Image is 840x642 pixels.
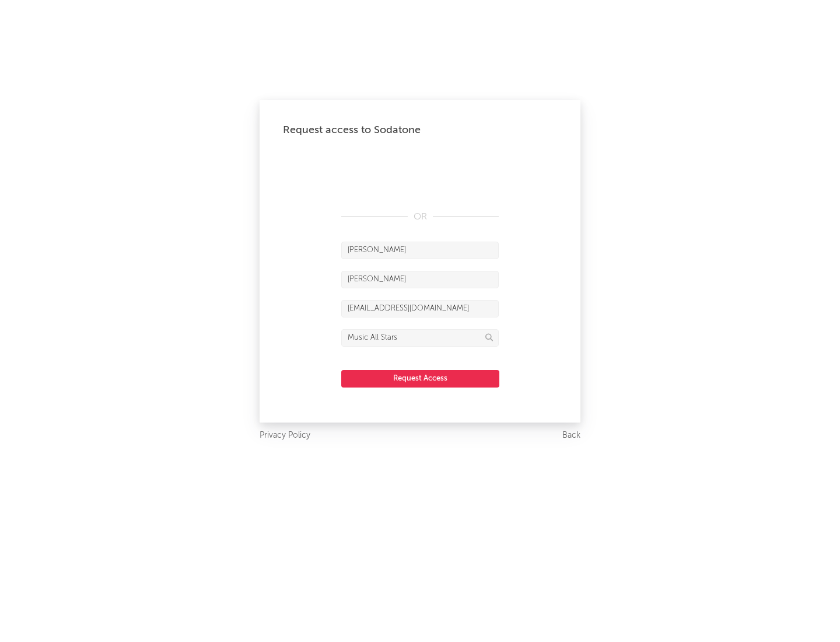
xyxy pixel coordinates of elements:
input: First Name [341,242,499,259]
button: Request Access [341,370,499,388]
div: Request access to Sodatone [283,123,557,137]
input: Last Name [341,271,499,288]
input: Division [341,329,499,347]
a: Privacy Policy [260,428,310,443]
div: OR [341,210,499,224]
input: Email [341,300,499,317]
a: Back [562,428,580,443]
